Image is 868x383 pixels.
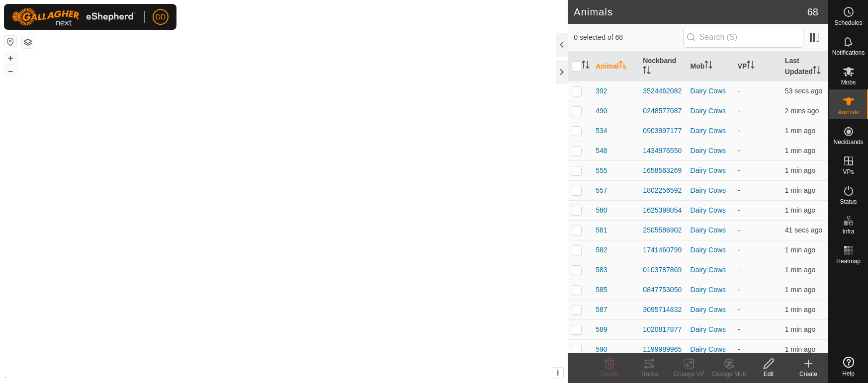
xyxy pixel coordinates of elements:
[643,265,682,275] div: 0103787869
[785,166,815,174] span: 12 Oct 2025, 10:01 am
[691,324,730,335] div: Dairy Cows
[838,109,859,115] span: Animals
[596,165,607,176] span: 555
[843,169,854,175] span: VPs
[836,258,861,264] span: Heatmap
[596,245,607,255] span: 582
[738,246,740,254] app-display-virtual-paddock-transition: -
[596,324,607,335] span: 589
[643,68,651,76] p-sorticon: Activate to sort
[785,345,815,353] span: 12 Oct 2025, 10:02 am
[592,52,639,81] th: Animal
[785,107,819,115] span: 12 Oct 2025, 10:00 am
[807,4,818,19] span: 68
[738,166,740,174] app-display-virtual-paddock-transition: -
[785,226,823,234] span: 12 Oct 2025, 10:02 am
[582,62,590,70] p-sorticon: Activate to sort
[738,306,740,313] app-display-virtual-paddock-transition: -
[643,106,682,116] div: 0248577087
[12,8,136,26] img: Gallagher Logo
[691,245,730,255] div: Dairy Cows
[643,205,682,216] div: 1625398054
[842,229,854,234] span: Infra
[643,146,682,156] div: 1434976550
[669,370,709,379] div: Change VP
[691,305,730,315] div: Dairy Cows
[691,344,730,355] div: Dairy Cows
[691,165,730,176] div: Dairy Cows
[734,52,781,81] th: VP
[596,285,607,295] span: 585
[738,325,740,333] app-display-virtual-paddock-transition: -
[691,146,730,156] div: Dairy Cows
[691,86,730,96] div: Dairy Cows
[687,52,734,81] th: Mob
[596,205,607,216] span: 560
[596,344,607,355] span: 590
[785,127,815,135] span: 12 Oct 2025, 10:01 am
[785,147,815,154] span: 12 Oct 2025, 10:01 am
[749,370,788,379] div: Edit
[781,52,828,81] th: Last Updated
[639,52,686,81] th: Neckband
[785,286,815,294] span: 12 Oct 2025, 10:02 am
[557,369,559,377] span: i
[785,186,815,194] span: 12 Oct 2025, 10:01 am
[643,225,682,235] div: 2505586902
[738,226,740,234] app-display-virtual-paddock-transition: -
[643,185,682,196] div: 1802256592
[842,371,855,377] span: Help
[643,86,682,96] div: 3524462082
[832,50,865,56] span: Notifications
[738,206,740,214] app-display-virtual-paddock-transition: -
[574,32,683,43] span: 0 selected of 68
[738,345,740,353] app-display-virtual-paddock-transition: -
[552,368,563,379] button: i
[691,126,730,136] div: Dairy Cows
[596,106,607,116] span: 490
[691,106,730,116] div: Dairy Cows
[691,185,730,196] div: Dairy Cows
[785,206,815,214] span: 12 Oct 2025, 10:02 am
[596,225,607,235] span: 581
[643,126,682,136] div: 0903997177
[785,306,815,313] span: 12 Oct 2025, 10:01 am
[683,27,803,48] input: Search (S)
[738,107,740,115] app-display-virtual-paddock-transition: -
[691,205,730,216] div: Dairy Cows
[785,266,815,274] span: 12 Oct 2025, 10:01 am
[601,371,618,378] span: Delete
[785,246,815,254] span: 12 Oct 2025, 10:02 am
[643,305,682,315] div: 3095714832
[747,62,755,70] p-sorticon: Activate to sort
[840,199,857,205] span: Status
[738,266,740,274] app-display-virtual-paddock-transition: -
[4,36,16,48] button: Reset Map
[574,6,807,18] h2: Animals
[596,146,607,156] span: 548
[643,324,682,335] div: 1020817877
[596,185,607,196] span: 557
[643,165,682,176] div: 1658563269
[294,370,323,379] a: Contact Us
[834,20,862,26] span: Schedules
[596,265,607,275] span: 583
[643,245,682,255] div: 1741460799
[704,62,712,70] p-sorticon: Activate to sort
[596,126,607,136] span: 534
[833,139,863,145] span: Neckbands
[738,286,740,294] app-display-virtual-paddock-transition: -
[596,86,607,96] span: 392
[22,36,34,48] button: Map Layers
[788,370,828,379] div: Create
[785,325,815,333] span: 12 Oct 2025, 10:01 am
[785,87,823,95] span: 12 Oct 2025, 10:02 am
[691,225,730,235] div: Dairy Cows
[738,147,740,154] app-display-virtual-paddock-transition: -
[691,285,730,295] div: Dairy Cows
[813,68,821,76] p-sorticon: Activate to sort
[643,285,682,295] div: 0847753050
[738,186,740,194] app-display-virtual-paddock-transition: -
[596,305,607,315] span: 587
[738,127,740,135] app-display-virtual-paddock-transition: -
